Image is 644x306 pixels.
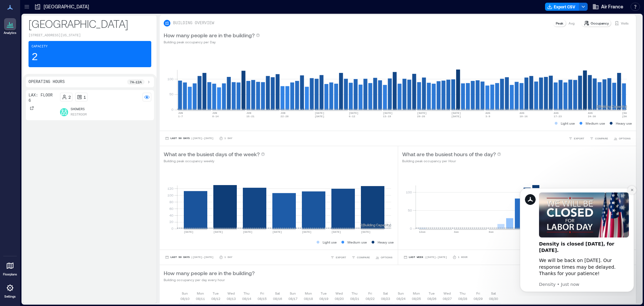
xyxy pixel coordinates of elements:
[71,107,87,112] p: Showers
[561,121,575,126] p: Light use
[29,93,57,103] p: LAX: Floor 6
[315,115,324,118] text: [DATE]
[485,112,490,115] text: AUG
[378,239,394,245] p: Heavy use
[361,230,371,233] text: [DATE]
[184,230,194,233] text: [DATE]
[347,239,367,245] p: Medium use
[2,280,18,301] a: Settings
[173,20,214,26] p: BUILDING OVERVIEW
[460,291,466,296] p: Thu
[443,291,451,296] p: Wed
[213,230,223,233] text: [DATE]
[329,254,347,261] button: EXPORT
[169,220,173,224] tspan: 20
[29,17,151,30] p: [GEOGRAPHIC_DATA]
[84,94,86,100] p: 1
[164,150,260,158] p: What are the busiest days of the week?
[29,79,65,85] p: Operating Hours
[413,291,420,296] p: Mon
[374,254,394,261] button: OPTIONS
[429,291,435,296] p: Tue
[451,115,461,118] text: [DATE]
[331,230,341,233] text: [DATE]
[443,296,452,301] p: 08/27
[567,135,586,142] button: EXPORT
[336,255,346,259] span: EXPORT
[406,190,412,194] tspan: 100
[164,269,255,277] p: How many people are in the building?
[569,20,575,26] p: Avg
[164,31,255,39] p: How many people are in the building?
[302,230,312,233] text: [DATE]
[402,158,501,164] p: Building peak occupancy per Hour
[169,213,173,217] tspan: 40
[164,277,255,282] p: Building occupancy per day every hour
[247,112,252,115] text: JUN
[574,136,584,140] span: EXPORT
[273,296,282,301] p: 08/16
[275,291,280,296] p: Sat
[244,291,250,296] p: Thu
[227,291,235,296] p: Wed
[588,115,596,118] text: 24-30
[350,254,371,261] button: COMPARE
[224,136,232,140] p: 1 Day
[171,107,173,112] tspan: 0
[272,230,282,233] text: [DATE]
[485,115,490,118] text: 3-9
[427,296,436,301] p: 08/26
[417,112,427,115] text: [DATE]
[212,112,217,115] text: JUN
[164,254,215,261] button: Last 90 Days |[DATE]-[DATE]
[595,136,608,140] span: COMPARE
[556,20,563,26] p: Peak
[319,296,328,301] p: 08/19
[196,296,205,301] p: 08/11
[586,121,605,126] p: Medium use
[164,39,260,45] p: Building peak occupancy per Day
[180,296,190,301] p: 08/10
[1,258,19,278] a: Floorplans
[412,296,421,301] p: 08/25
[612,135,632,142] button: OPTIONS
[280,115,288,118] text: 22-28
[258,296,267,301] p: 08/15
[164,158,265,164] p: Building peak occupancy weekly
[315,112,324,115] text: [DATE]
[383,291,388,296] p: Sat
[622,115,632,118] text: [DATE]
[619,136,631,140] span: OPTIONS
[171,226,173,230] tspan: 0
[489,230,494,233] text: 8am
[130,79,142,85] p: 7a - 12a
[476,291,480,296] p: Fri
[398,291,404,296] p: Sun
[591,20,609,26] p: Occupancy
[32,44,48,49] p: Capacity
[352,291,358,296] p: Thu
[454,230,459,233] text: 4am
[408,208,412,212] tspan: 50
[588,112,593,115] text: AUG
[402,150,496,158] p: What are the busiest hours of the day?
[451,112,461,115] text: [DATE]
[335,296,344,301] p: 08/20
[366,296,375,301] p: 08/22
[323,239,337,245] p: Light use
[383,115,391,118] text: 13-19
[554,115,562,118] text: 17-23
[321,291,327,296] p: Tue
[616,121,632,126] p: Heavy use
[402,254,448,261] button: Last Week |[DATE]-[DATE]
[164,135,215,142] button: Last 90 Days |[DATE]-[DATE]
[178,112,183,115] text: JUN
[4,295,16,299] p: Settings
[167,77,173,81] tspan: 100
[410,226,412,230] tspan: 0
[242,296,251,301] p: 08/14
